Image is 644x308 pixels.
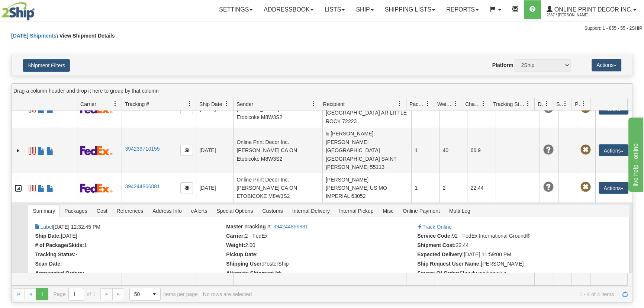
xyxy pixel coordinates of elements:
[2,2,35,20] img: logo2867.jpg
[212,205,257,217] span: Special Options
[35,242,84,248] strong: # of Package/Skids:
[417,261,481,267] strong: Ship Request User Name:
[465,100,481,108] span: Charge
[417,233,452,239] strong: Service Code:
[35,224,224,231] li: [DATE] 12:32:45 PM
[417,270,460,276] strong: Source Of Order:
[134,291,144,298] span: 50
[2,25,642,32] div: Support: 1 - 855 - 55 - 2SHIP
[592,59,621,71] button: Actions
[350,0,379,19] a: Ship
[445,205,475,217] span: Multi Leg
[417,251,464,257] strong: Expected Delivery:
[522,97,534,110] a: Tracking Status filter column settings
[288,205,334,217] span: Internal Delivery
[233,128,322,173] td: Online Print Decor Inc. [PERSON_NAME] CA ON Etobicoke M8W3S2
[417,242,455,248] strong: Shipment Cost:
[180,145,193,156] button: Copy to clipboard
[411,173,439,202] td: 1
[54,288,96,301] span: Page of 1
[627,116,643,192] iframe: chat widget
[577,97,590,110] a: Pickup Status filter column settings
[226,242,415,250] li: 2.00
[125,100,149,108] span: Tracking #
[417,251,606,259] li: [DATE] 11:59:00 PM
[619,288,631,300] a: Refresh
[492,61,513,69] label: Platform
[599,182,628,194] button: Actions
[439,173,467,202] td: 2
[556,100,563,108] span: Shipment Issues
[258,0,319,19] a: Addressbook
[553,6,632,13] span: Online Print Decor Inc.
[125,183,160,189] a: 394244866881
[258,205,287,217] span: Customs
[129,288,161,301] span: Page sizes drop down
[547,12,602,19] span: 2867 / [PERSON_NAME]
[109,97,122,110] a: Carrier filter column settings
[46,144,54,156] a: USMCA CO
[411,128,439,173] td: 1
[493,100,525,108] span: Tracking Status
[319,0,350,19] a: Lists
[38,182,45,193] a: Commercial Invoice
[441,0,484,19] a: Reports
[148,288,160,300] span: select
[417,242,606,250] li: 22.44
[226,251,258,257] strong: Pickup Date:
[323,100,345,108] span: Recipient
[580,145,590,155] span: Pickup Not Assigned
[29,182,36,193] a: Label
[213,0,258,19] a: Settings
[226,242,245,248] strong: Weight:
[580,182,590,192] span: Pickup Not Assigned
[575,100,581,108] span: Pickup Status
[11,33,57,39] a: [DATE] Shipments
[112,205,148,217] span: References
[148,205,186,217] span: Address Info
[80,100,96,108] span: Carrier
[439,128,467,173] td: 40
[15,185,22,192] a: Collapse
[233,173,322,202] td: Online Print Decor Inc. [PERSON_NAME] CA ON ETOBICOKE M8W3S2
[449,97,462,110] a: Weight filter column settings
[80,146,113,155] img: 2 - FedEx
[417,233,606,240] li: 92 - FedEx International Ground®
[437,100,453,108] span: Weight
[335,205,378,217] span: Internal Pickup
[60,205,91,217] span: Packages
[417,224,452,230] a: Track Online
[6,4,69,13] div: live help - online
[378,205,398,217] span: Misc
[540,97,553,110] a: Delivery Status filter column settings
[35,261,62,267] strong: Scan Date:
[180,182,193,193] button: Copy to clipboard
[35,224,53,230] a: Label
[196,128,233,173] td: [DATE]
[183,97,196,110] a: Tracking # filter column settings
[129,288,198,301] span: items per page
[559,97,571,110] a: Shipment Issues filter column settings
[35,270,84,276] strong: Aggregated Orders:
[187,205,212,217] span: eAlerts
[379,0,441,19] a: Shipping lists
[29,144,36,156] a: Label
[236,100,253,108] span: Sender
[12,84,632,98] div: grid grouping header
[80,183,113,193] img: 2 - FedEx
[322,128,412,173] td: & [PERSON_NAME] [PERSON_NAME] [GEOGRAPHIC_DATA] [GEOGRAPHIC_DATA] SAINT [PERSON_NAME] 55113
[226,224,272,230] strong: Master Tracking #:
[35,242,224,250] li: 1
[393,97,406,110] a: Recipient filter column settings
[541,0,642,19] a: Online Print Decor Inc. 2867 / [PERSON_NAME]
[35,251,75,257] strong: Tracking Status:
[543,103,553,113] span: Unknown
[273,224,308,230] a: 394244866881
[417,261,606,268] li: [PERSON_NAME]
[409,100,425,108] span: Packages
[307,97,320,110] a: Sender filter column settings
[226,261,415,268] li: PosterShip (23708)
[28,205,59,217] span: Summary
[543,182,553,192] span: Unknown
[69,288,84,300] input: Page 1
